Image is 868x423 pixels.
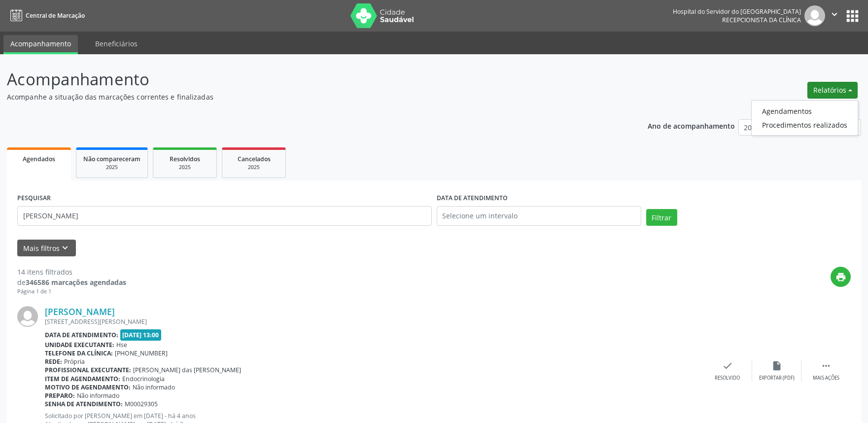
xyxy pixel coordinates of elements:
span: Não informado [77,391,119,400]
div: 2025 [229,164,278,171]
b: Rede: [45,357,62,366]
button: Relatórios [807,82,858,99]
div: 2025 [83,164,140,171]
i: check [722,360,733,371]
span: Central de Marcação [26,11,85,20]
div: Hospital do Servidor do [GEOGRAPHIC_DATA] [673,7,801,16]
div: 2025 [160,164,209,171]
span: Endocrinologia [122,375,165,383]
b: Telefone da clínica: [45,349,113,357]
span: [PHONE_NUMBER] [115,349,168,357]
span: [DATE] 13:00 [120,329,162,341]
i: insert_drive_file [771,360,782,371]
span: Recepcionista da clínica [722,16,801,24]
span: Cancelados [238,155,271,163]
span: Agendados [23,155,55,163]
span: Resolvidos [170,155,200,163]
input: Selecione um intervalo [437,206,641,226]
a: Acompanhamento [3,35,78,54]
a: Central de Marcação [7,7,85,24]
div: [STREET_ADDRESS][PERSON_NAME] [45,317,703,326]
i: keyboard_arrow_down [60,243,70,253]
a: Agendamentos [752,104,858,118]
a: Procedimentos realizados [752,118,858,132]
button: print [831,267,851,287]
label: PESQUISAR [17,191,51,206]
b: Item de agendamento: [45,375,120,383]
b: Motivo de agendamento: [45,383,131,391]
a: [PERSON_NAME] [45,306,115,317]
ul: Relatórios [751,100,858,136]
span: M00029305 [125,400,158,408]
a: Beneficiários [88,35,144,52]
i:  [829,9,840,20]
button: Mais filtroskeyboard_arrow_down [17,240,76,257]
div: de [17,277,126,287]
div: Página 1 de 1 [17,287,126,296]
b: Senha de atendimento: [45,400,123,408]
span: Não informado [133,383,175,391]
img: img [17,306,38,327]
b: Preparo: [45,391,75,400]
i: print [835,272,846,282]
label: DATA DE ATENDIMENTO [437,191,508,206]
div: Exportar (PDF) [759,375,795,382]
div: 14 itens filtrados [17,267,126,277]
div: Mais ações [813,375,839,382]
button: apps [844,7,861,25]
span: [PERSON_NAME] das [PERSON_NAME] [133,366,241,374]
div: Resolvido [715,375,740,382]
p: Ano de acompanhamento [648,119,735,132]
button:  [825,5,844,26]
button: Filtrar [646,209,677,226]
span: Própria [64,357,85,366]
span: Hse [116,341,127,349]
p: Acompanhe a situação das marcações correntes e finalizadas [7,92,605,102]
b: Unidade executante: [45,341,114,349]
b: Profissional executante: [45,366,131,374]
img: img [804,5,825,26]
strong: 346586 marcações agendadas [26,278,126,287]
span: Não compareceram [83,155,140,163]
p: Acompanhamento [7,67,605,92]
i:  [821,360,832,371]
b: Data de atendimento: [45,331,118,339]
input: Nome, código do beneficiário ou CPF [17,206,432,226]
